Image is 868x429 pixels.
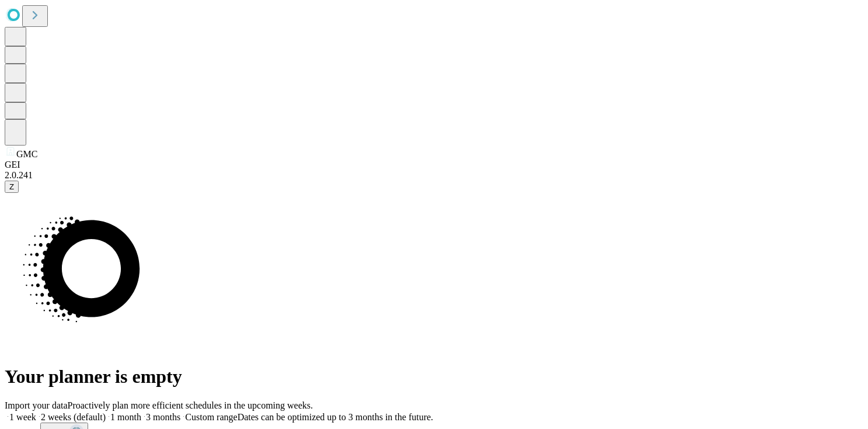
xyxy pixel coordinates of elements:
[185,412,237,422] span: Custom range
[68,400,313,410] span: Proactively plan more efficient schedules in the upcoming weeks.
[5,160,863,170] div: GEI
[16,149,37,159] span: GMC
[5,400,68,410] span: Import your data
[146,412,180,422] span: 3 months
[41,412,106,422] span: 2 weeks (default)
[238,412,433,422] span: Dates can be optimized up to 3 months in the future.
[9,182,14,191] span: Z
[5,181,19,193] button: Z
[110,412,141,422] span: 1 month
[5,170,863,181] div: 2.0.241
[5,366,863,388] h1: Your planner is empty
[9,412,36,422] span: 1 week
